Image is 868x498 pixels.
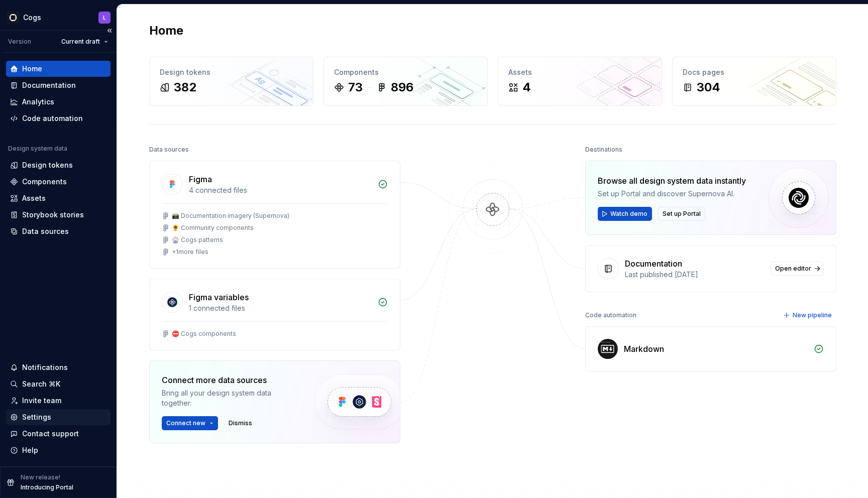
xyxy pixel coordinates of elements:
a: Figma4 connected files📸 Documentation imagery (Supernova)🌻 Community components🎡 Cogs patterns+1m... [149,161,400,269]
a: Data sources [6,223,111,239]
div: Home [22,64,42,74]
a: Assets4 [498,57,662,106]
div: Documentation [22,80,76,90]
div: Design tokens [160,67,303,77]
div: Bring all your design system data together. [162,388,297,408]
div: Search ⌘K [22,379,60,389]
div: Data sources [149,143,189,157]
span: Connect new [166,419,205,427]
a: Invite team [6,393,111,409]
a: Design tokens [6,157,111,173]
div: Browse all design system data instantly [598,175,746,187]
div: Notifications [22,362,68,372]
button: New pipeline [780,308,836,322]
a: Docs pages304 [672,57,836,106]
div: Version [8,38,31,46]
div: 73 [348,79,363,95]
span: Dismiss [229,419,252,427]
a: Code automation [6,110,111,127]
div: Components [22,177,67,187]
div: Documentation [625,258,682,270]
span: Set up Portal [663,210,701,218]
div: Destinations [585,143,622,157]
div: Design tokens [22,160,73,170]
div: Docs pages [683,67,826,77]
button: Search ⌘K [6,376,111,392]
a: Open editor [771,262,824,276]
div: 304 [697,79,720,95]
div: Settings [22,412,51,422]
div: Assets [22,193,46,203]
a: Components73896 [323,57,488,106]
div: Storybook stories [22,210,84,220]
a: Settings [6,409,111,425]
a: Analytics [6,94,111,110]
a: Design tokens382 [149,57,313,106]
div: 382 [174,79,196,95]
div: Design system data [8,145,67,153]
div: Last published [DATE] [625,270,765,280]
div: Code automation [585,308,636,322]
div: 896 [391,79,413,95]
div: Contact support [22,429,79,439]
span: Watch demo [610,210,647,218]
span: Current draft [61,38,100,46]
button: Set up Portal [658,207,705,221]
div: Cogs [23,13,41,23]
div: Markdown [624,343,664,355]
span: New pipeline [793,311,832,319]
div: ⛔️ Cogs components [172,330,236,338]
a: Components [6,174,111,190]
a: Storybook stories [6,207,111,223]
div: Components [334,67,477,77]
p: Introducing Portal [21,483,73,491]
button: Collapse sidebar [102,24,117,38]
p: New release! [21,473,60,481]
button: Dismiss [224,416,257,430]
div: 📸 Documentation imagery (Supernova) [172,212,289,220]
div: Data sources [22,226,69,236]
a: Figma variables1 connected files⛔️ Cogs components [149,279,400,350]
div: 1 connected files [189,303,372,313]
button: Current draft [57,35,113,49]
div: Invite team [22,396,61,406]
div: 4 connected files [189,185,372,195]
div: Assets [508,67,652,77]
button: Help [6,442,111,458]
div: Figma [189,173,212,185]
span: Open editor [775,265,811,273]
div: 4 [522,79,531,95]
div: 🌻 Community components [172,224,254,232]
button: CogsL [2,7,115,28]
div: Connect more data sources [162,374,297,386]
div: Figma variables [189,291,249,303]
a: Home [6,61,111,77]
button: Watch demo [598,207,652,221]
div: + 1 more files [172,248,208,256]
div: 🎡 Cogs patterns [172,236,223,244]
div: Help [22,445,38,455]
a: Documentation [6,77,111,93]
button: Connect new [162,416,218,430]
h2: Home [149,23,183,39]
button: Contact support [6,426,111,442]
img: 293001da-8814-4710-858c-a22b548e5d5c.png [7,12,19,24]
div: Set up Portal and discover Supernova AI. [598,189,746,199]
div: Analytics [22,97,54,107]
div: L [103,14,106,22]
a: Assets [6,190,111,206]
button: Notifications [6,359,111,376]
div: Code automation [22,113,83,123]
